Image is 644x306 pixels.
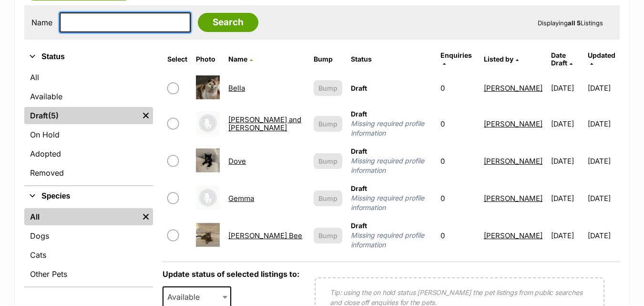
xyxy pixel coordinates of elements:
[24,164,153,181] a: Removed
[314,116,342,132] button: Bump
[24,246,153,264] a: Cats
[310,48,346,71] th: Bump
[192,48,224,71] th: Photo
[24,126,153,143] a: On Hold
[351,231,432,250] span: Missing required profile information
[437,217,479,253] td: 0
[568,19,581,27] strong: all 5
[351,193,432,212] span: Missing required profile information
[164,290,209,304] span: Available
[31,18,52,27] label: Name
[24,69,153,86] a: All
[484,55,513,63] span: Listed by
[24,206,153,286] div: Species
[228,115,301,132] a: [PERSON_NAME] and [PERSON_NAME]
[314,80,342,96] button: Bump
[196,186,220,210] img: Gemma
[351,119,432,138] span: Missing required profile information
[351,110,367,118] span: Draft
[551,51,567,67] span: translation missing: en.admin.listings.index.attributes.date_draft
[547,180,587,216] td: [DATE]
[440,51,472,59] span: translation missing: en.admin.listings.index.attributes.enquiries
[24,107,139,124] a: Draft
[351,84,367,92] span: Draft
[547,217,587,253] td: [DATE]
[484,119,542,128] a: [PERSON_NAME]
[24,88,153,105] a: Available
[314,190,342,206] button: Bump
[24,51,153,63] button: Status
[437,143,479,179] td: 0
[551,51,572,67] a: Date Draft
[351,222,367,230] span: Draft
[228,55,253,63] a: Name
[437,180,479,216] td: 0
[196,111,220,135] img: Bobby and Bonny
[588,106,619,142] td: [DATE]
[228,84,245,93] a: Bella
[547,143,587,179] td: [DATE]
[547,106,587,142] td: [DATE]
[198,13,258,32] input: Search
[318,119,337,129] span: Bump
[538,19,603,27] span: Displaying Listings
[588,143,619,179] td: [DATE]
[347,48,436,71] th: Status
[437,72,479,105] td: 0
[588,217,619,253] td: [DATE]
[24,67,153,185] div: Status
[139,107,153,124] a: Remove filter
[484,55,519,63] a: Listed by
[351,147,367,155] span: Draft
[588,72,619,105] td: [DATE]
[164,48,191,71] th: Select
[437,106,479,142] td: 0
[318,83,337,93] span: Bump
[318,193,337,203] span: Bump
[314,153,342,169] button: Bump
[318,231,337,241] span: Bump
[24,208,139,225] a: All
[351,184,367,192] span: Draft
[196,75,220,99] img: Bella
[24,145,153,162] a: Adopted
[24,227,153,244] a: Dogs
[484,231,542,240] a: [PERSON_NAME]
[484,194,542,203] a: [PERSON_NAME]
[547,72,587,105] td: [DATE]
[588,51,615,59] span: Updated
[228,231,302,240] a: [PERSON_NAME] Bee
[440,51,472,67] a: Enquiries
[588,51,615,67] a: Updated
[484,157,542,166] a: [PERSON_NAME]
[139,208,153,225] a: Remove filter
[228,157,246,166] a: Dove
[318,156,337,166] span: Bump
[228,55,247,63] span: Name
[24,190,153,202] button: Species
[314,228,342,243] button: Bump
[24,265,153,283] a: Other Pets
[351,156,432,175] span: Missing required profile information
[588,180,619,216] td: [DATE]
[48,110,59,121] span: (5)
[484,84,542,93] a: [PERSON_NAME]
[163,269,299,279] label: Update status of selected listings to:
[228,194,254,203] a: Gemma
